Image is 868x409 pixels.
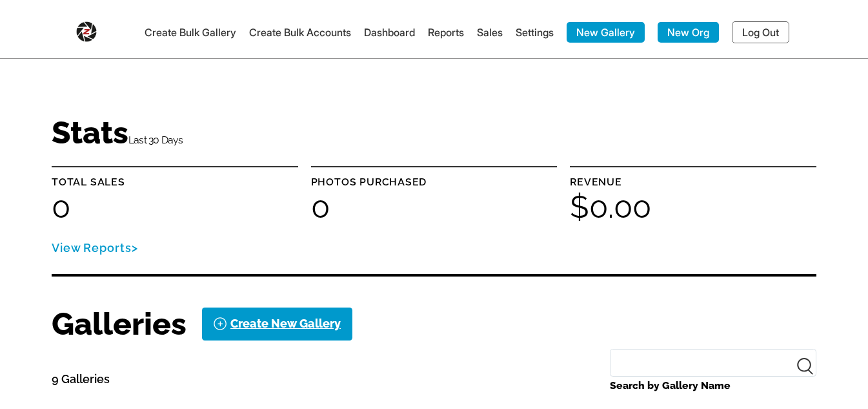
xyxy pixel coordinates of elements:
a: Settings [516,26,554,39]
a: View Reports [52,241,138,255]
img: Snapphound Logo [76,16,97,42]
h1: Galleries [52,308,187,339]
a: Create New Gallery [202,308,352,340]
span: 9 Galleries [52,372,110,386]
a: Create Bulk Accounts [249,26,351,39]
h1: 0 [52,191,298,222]
a: Dashboard [364,26,415,39]
a: Create Bulk Gallery [145,26,236,39]
a: New Org [658,22,719,43]
p: Total sales [52,173,298,191]
h1: $0.00 [570,191,816,222]
p: Revenue [570,173,816,191]
a: Reports [428,26,464,39]
h1: Stats [52,117,183,151]
div: Create New Gallery [230,313,341,334]
a: Sales [477,26,503,39]
h1: 0 [311,191,558,222]
a: New Gallery [567,22,645,43]
label: Search by Gallery Name [610,377,816,395]
p: Photos purchased [311,173,558,191]
small: Last 30 Days [128,134,183,146]
a: Log Out [732,21,789,43]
